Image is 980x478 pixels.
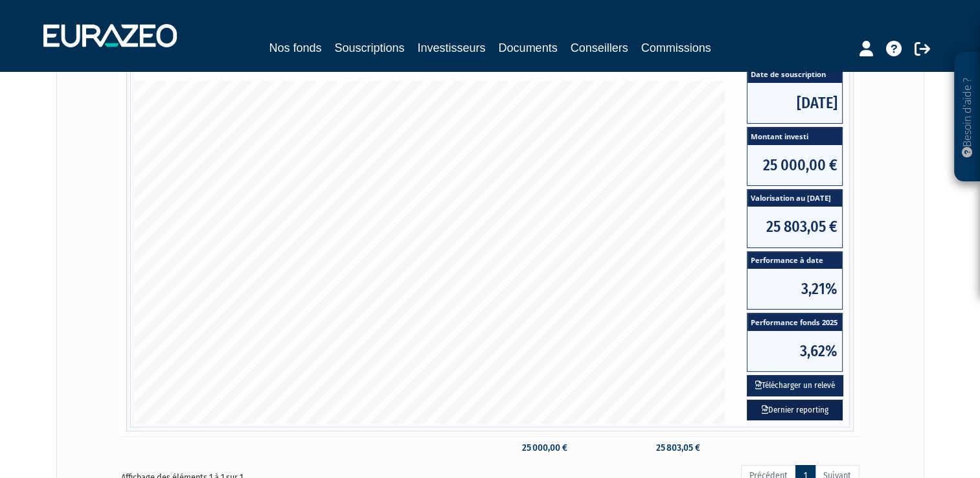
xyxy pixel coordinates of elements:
td: 25 000,00 € [512,437,574,459]
a: Documents [499,39,558,57]
span: Valorisation au [DATE] [747,190,842,207]
a: Commissions [641,39,711,57]
img: 1732889491-logotype_eurazeo_blanc_rvb.png [43,24,177,47]
span: [DATE] [747,83,842,123]
span: 3,21% [747,269,842,309]
span: 3,62% [747,331,842,371]
a: Nos fonds [269,39,321,57]
a: Conseillers [571,39,628,57]
button: Télécharger un relevé [747,375,843,396]
a: Dernier reporting [747,400,843,421]
td: 25 803,05 € [646,437,707,459]
span: Performance fonds 2025 [747,313,842,331]
span: Date de souscription [747,65,842,83]
p: Besoin d'aide ? [960,59,975,176]
span: Montant investi [747,128,842,145]
a: Investisseurs [417,39,485,59]
span: 25 803,05 € [747,207,842,247]
a: Souscriptions [334,39,404,57]
span: 25 000,00 € [747,145,842,185]
span: Performance à date [747,252,842,269]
